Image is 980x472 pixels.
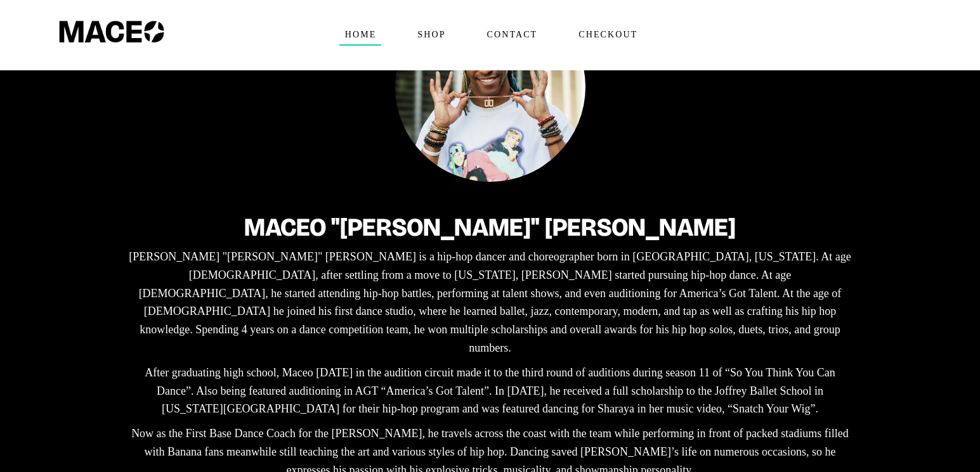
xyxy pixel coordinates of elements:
[126,364,855,418] p: After graduating high school, Maceo [DATE] in the audition circuit made it to the third round of ...
[412,25,450,45] span: Shop
[573,25,643,45] span: Checkout
[126,248,855,357] p: [PERSON_NAME] "[PERSON_NAME]" [PERSON_NAME] is a hip-hop dancer and choreographer born in [GEOGRA...
[481,25,543,45] span: Contact
[126,214,855,241] h2: Maceo "[PERSON_NAME]" [PERSON_NAME]
[339,25,382,45] span: Home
